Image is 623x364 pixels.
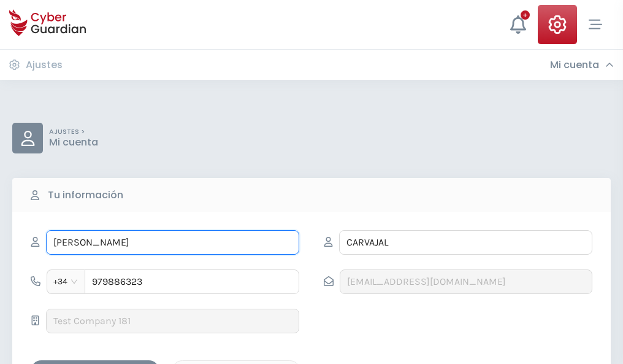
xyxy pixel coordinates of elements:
h3: Ajustes [26,59,63,71]
div: + [521,10,530,20]
span: +34 [53,273,78,291]
p: AJUSTES > [49,128,98,136]
h3: Mi cuenta [550,59,599,71]
b: Tu información [48,188,123,203]
p: Mi cuenta [49,136,98,149]
input: 612345678 [85,269,299,294]
div: Mi cuenta [550,59,614,71]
